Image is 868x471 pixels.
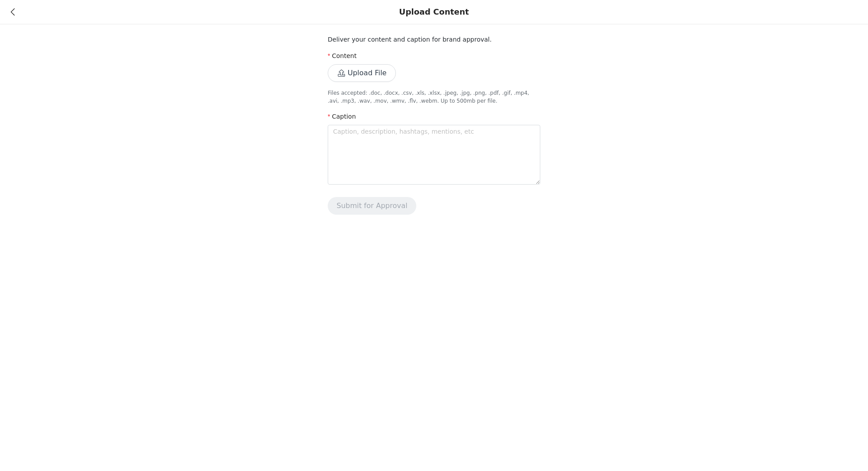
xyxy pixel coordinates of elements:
label: Content [328,52,356,59]
div: Upload Content [399,7,469,17]
span: Upload File [328,70,396,77]
label: Caption [328,113,356,120]
p: Deliver your content and caption for brand approval. [328,35,540,44]
button: Submit for Approval [328,197,416,215]
p: Files accepted: .doc, .docx, .csv, .xls, .xlsx, .jpeg, .jpg, .png, .pdf, .gif, .mp4, .avi, .mp3, ... [328,89,540,105]
button: Upload File [328,64,396,82]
